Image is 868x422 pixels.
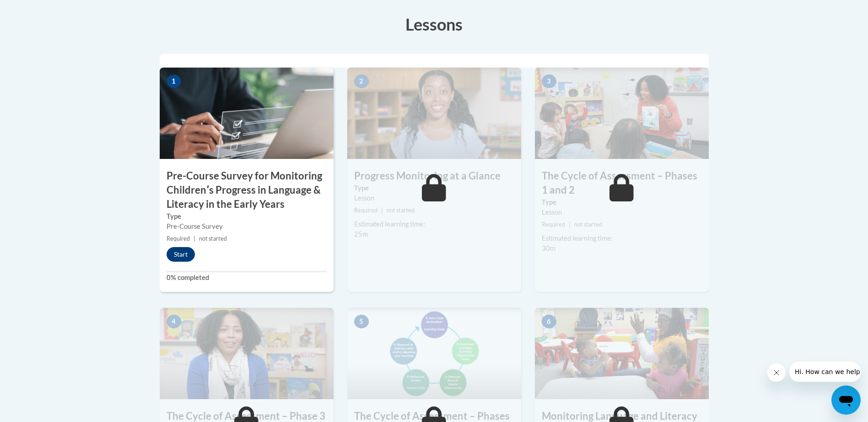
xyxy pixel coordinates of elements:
[535,308,709,399] img: Course Image
[160,308,334,399] img: Course Image
[354,315,369,328] span: 5
[381,207,383,214] span: |
[542,207,702,217] div: Lesson
[354,207,377,214] span: Required
[574,221,602,228] span: not started
[535,68,709,159] img: Course Image
[542,244,555,252] span: 30m
[354,230,368,238] span: 25m
[347,68,521,159] img: Course Image
[542,315,556,328] span: 6
[542,221,565,228] span: Required
[347,308,521,399] img: Course Image
[167,222,327,232] div: Pre-Course Survey
[160,68,334,159] img: Course Image
[542,233,702,243] div: Estimated learning time:
[5,6,74,14] span: Hi. How can we help?
[354,183,514,193] label: Type
[535,169,709,197] h3: The Cycle of Assessment – Phases 1 and 2
[160,169,334,211] h3: Pre-Course Survey for Monitoring Childrenʹs Progress in Language & Literacy in the Early Years
[354,74,369,88] span: 2
[167,273,327,283] label: 0% completed
[789,362,861,382] iframe: Message from company
[167,74,181,88] span: 1
[542,74,556,88] span: 3
[167,235,190,242] span: Required
[199,235,227,242] span: not started
[542,197,702,207] label: Type
[194,235,195,242] span: |
[347,169,521,183] h3: Progress Monitoring at a Glance
[167,247,195,262] button: Start
[831,385,861,415] iframe: Button to launch messaging window
[569,221,571,228] span: |
[160,13,709,36] h3: Lessons
[354,193,514,203] div: Lesson
[167,315,181,328] span: 4
[767,364,786,382] iframe: Close message
[387,207,415,214] span: not started
[167,211,327,222] label: Type
[354,219,514,229] div: Estimated learning time:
